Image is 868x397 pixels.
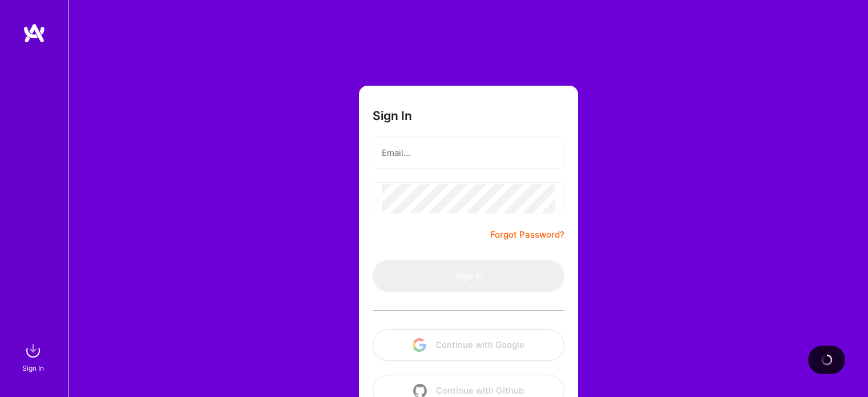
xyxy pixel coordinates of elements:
img: loading [820,353,834,367]
a: Forgot Password? [490,228,564,242]
img: logo [23,23,46,43]
input: Email... [382,138,555,167]
button: Continue with Google [373,329,564,361]
div: Sign In [22,362,44,374]
img: sign in [22,339,45,362]
button: Sign In [373,260,564,292]
a: sign inSign In [24,339,45,374]
img: icon [413,338,426,352]
h3: Sign In [373,109,412,123]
